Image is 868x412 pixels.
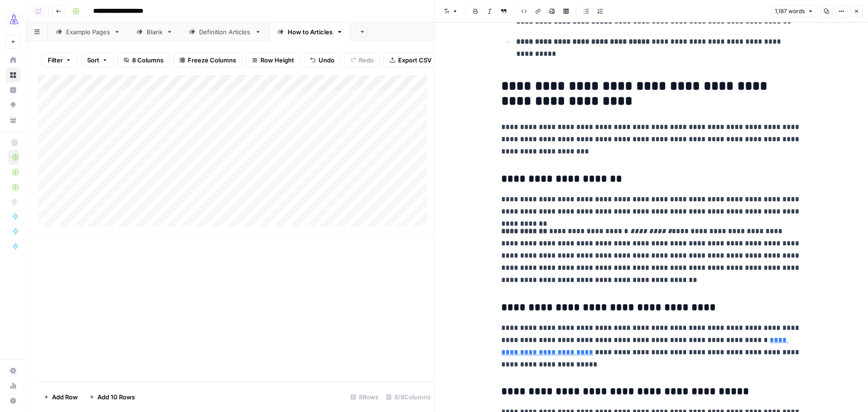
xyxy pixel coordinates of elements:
[188,55,236,65] span: Freeze Columns
[384,53,438,68] button: Export CSV
[288,27,333,37] div: How to Articles
[48,23,128,41] a: Example Pages
[38,389,83,404] button: Add Row
[344,53,380,68] button: Redo
[42,53,77,68] button: Filter
[771,5,817,17] button: 1,187 words
[269,23,351,41] a: How to Articles
[97,392,135,402] span: Add 10 Rows
[48,55,63,65] span: Filter
[173,53,242,68] button: Freeze Columns
[319,55,334,65] span: Undo
[347,389,382,404] div: 8 Rows
[6,393,21,408] button: Help + Support
[359,55,374,65] span: Redo
[199,27,251,37] div: Definition Articles
[147,27,163,37] div: Blank
[260,55,294,65] span: Row Height
[52,392,78,402] span: Add Row
[66,27,110,37] div: Example Pages
[6,98,21,113] a: Opportunities
[6,378,21,393] a: Usage
[246,53,300,68] button: Row Height
[6,113,21,128] a: Your Data
[304,53,341,68] button: Undo
[132,55,163,65] span: 8 Columns
[6,8,21,31] button: Workspace: AirOps Growth
[181,23,269,41] a: Definition Articles
[83,389,141,404] button: Add 10 Rows
[81,53,114,68] button: Sort
[775,7,805,15] span: 1,187 words
[6,363,21,378] a: Settings
[118,53,170,68] button: 8 Columns
[6,11,22,28] img: AirOps Growth Logo
[6,53,21,68] a: Home
[382,389,434,404] div: 8/8 Columns
[6,83,21,98] a: Insights
[87,55,99,65] span: Sort
[6,68,21,83] a: Browse
[128,23,181,41] a: Blank
[398,55,431,65] span: Export CSV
